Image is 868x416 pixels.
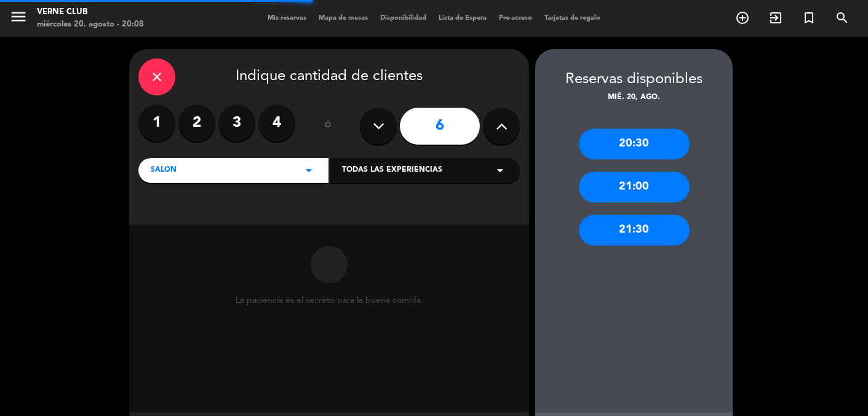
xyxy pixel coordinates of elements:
label: 1 [138,105,175,142]
span: Disponibilidad [374,15,432,22]
i: turned_in_not [802,10,816,25]
label: 3 [218,105,255,142]
div: miércoles 20. agosto - 20:08 [37,18,144,31]
label: 4 [258,105,295,142]
span: Tarjetas de regalo [538,15,607,22]
div: Indique cantidad de clientes [138,58,520,95]
div: 20:30 [579,129,690,159]
div: La paciencia es el secreto para la buena comida. [236,295,423,306]
div: Reservas disponibles [535,68,733,92]
label: 2 [178,105,215,142]
span: Todas las experiencias [342,164,442,177]
span: SALON [151,164,177,177]
button: menu [9,7,28,30]
i: close [149,70,164,84]
div: 21:30 [579,215,690,246]
div: ó [308,105,348,148]
i: exit_to_app [768,10,783,25]
i: add_circle_outline [735,10,750,25]
i: menu [9,7,28,26]
span: Mis reservas [261,15,313,22]
div: mié. 20, ago. [535,92,733,104]
span: Pre-acceso [493,15,538,22]
i: arrow_drop_down [493,163,508,178]
span: Lista de Espera [432,15,493,22]
div: Verne club [37,6,144,18]
i: search [835,10,850,25]
i: arrow_drop_down [301,163,316,178]
span: Mapa de mesas [313,15,374,22]
div: 21:00 [579,172,690,202]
